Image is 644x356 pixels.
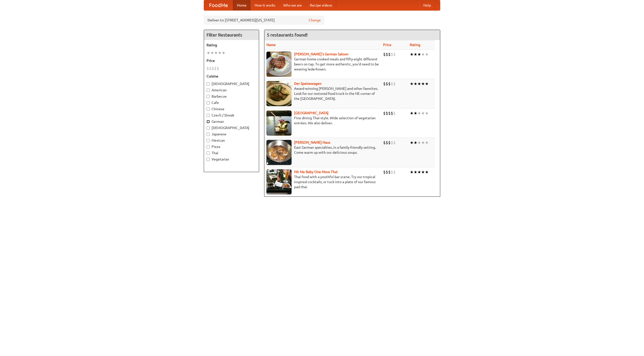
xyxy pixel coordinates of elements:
li: $ [391,140,393,145]
li: ★ [425,140,429,145]
li: $ [391,169,393,175]
img: babythai.jpg [266,169,292,194]
li: $ [386,52,388,57]
li: $ [388,52,391,57]
label: Chinese [207,106,256,111]
li: ★ [425,169,429,175]
li: ★ [417,52,421,57]
li: ★ [210,50,214,56]
li: $ [388,169,391,175]
li: ★ [414,110,417,116]
a: Rating [410,43,420,47]
a: Change [309,18,321,23]
li: ★ [410,52,414,57]
p: Thai food with a youthful bar scene. Try our tropical inspired cocktails, or tuck into a plate of... [266,174,379,189]
label: [DEMOGRAPHIC_DATA] [207,81,256,86]
li: $ [391,81,393,87]
label: Thai [207,150,256,155]
p: German home-cooked meals and fifty-eight different beers on tap. To get more authentic, you'd nee... [266,57,379,72]
li: ★ [218,50,222,56]
a: FoodMe [204,0,233,10]
li: $ [388,81,391,87]
li: ★ [414,81,417,87]
input: Thai [207,151,210,155]
input: Japanese [207,133,210,136]
li: $ [383,169,386,175]
a: Der Speisewagen [294,82,321,86]
li: $ [383,52,386,57]
li: $ [383,110,386,116]
p: Fine dining Thai-style. Wide selection of vegetarian entrées. We also deliver. [266,115,379,126]
li: ★ [425,52,429,57]
input: Chinese [207,107,210,111]
li: ★ [410,110,414,116]
b: [GEOGRAPHIC_DATA] [294,111,329,115]
li: $ [393,169,396,175]
ng-pluralize: 5 restaurants found! [267,32,308,37]
li: ★ [214,50,218,56]
input: Barbecue [207,95,210,98]
li: $ [383,81,386,87]
li: $ [393,110,396,116]
li: ★ [421,169,425,175]
li: ★ [421,140,425,145]
li: $ [386,110,388,116]
a: Hit Me Baby One More Thai [294,170,338,174]
h4: Filter Restaurants [204,30,259,40]
img: satay.jpg [266,110,292,136]
li: ★ [417,169,421,175]
input: Pizza [207,145,210,148]
li: $ [388,110,391,116]
p: Award-winning [PERSON_NAME] and other favorites. Look for our restored food truck in the NE corne... [266,86,379,101]
label: German [207,119,256,124]
input: Czech / Slovak [207,114,210,117]
label: [DEMOGRAPHIC_DATA] [207,125,256,130]
a: Home [233,0,251,10]
a: [PERSON_NAME] Haus [294,140,330,144]
li: ★ [414,52,417,57]
a: Name [266,43,276,47]
li: ★ [417,140,421,145]
label: Barbecue [207,94,256,99]
label: Pizza [207,144,256,149]
li: ★ [410,169,414,175]
img: kohlhaus.jpg [266,140,292,165]
li: ★ [414,140,417,145]
a: How it works [251,0,279,10]
label: Mexican [207,138,256,143]
label: Vegetarian [207,157,256,162]
li: $ [214,66,217,71]
img: esthers.jpg [266,52,292,77]
li: ★ [425,110,429,116]
label: American [207,88,256,93]
li: ★ [222,50,225,56]
input: Mexican [207,139,210,142]
li: ★ [414,169,417,175]
li: ★ [421,52,425,57]
li: ★ [421,81,425,87]
label: Cafe [207,100,256,105]
li: $ [393,81,396,87]
input: Cafe [207,101,210,104]
div: Deliver to: [STREET_ADDRESS][US_STATE] [204,16,325,25]
p: East German specialties, in a family-friendly setting. Come warm up with our delicious soups. [266,145,379,155]
li: $ [386,140,388,145]
li: $ [207,66,209,71]
input: [DEMOGRAPHIC_DATA] [207,82,210,86]
li: ★ [425,81,429,87]
input: Vegetarian [207,158,210,161]
li: $ [217,66,219,71]
a: Help [419,0,435,10]
a: [PERSON_NAME]'s German Saloon [294,52,348,56]
img: speisewagen.jpg [266,81,292,106]
h5: Cuisine [207,74,256,79]
li: $ [393,140,396,145]
input: German [207,120,210,123]
li: ★ [417,110,421,116]
li: ★ [410,140,414,145]
li: $ [212,66,214,71]
li: $ [386,81,388,87]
